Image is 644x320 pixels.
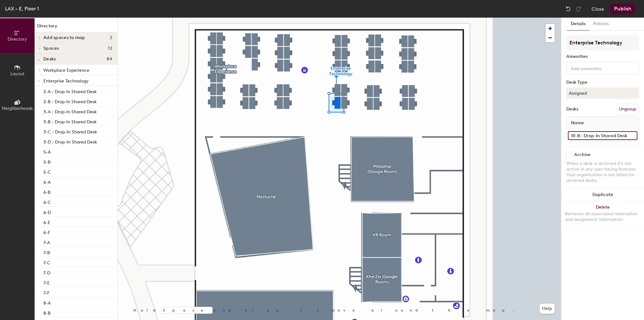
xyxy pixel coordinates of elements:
p: 8-B [43,309,51,316]
p: 8-A [43,299,51,306]
span: 12 [108,46,112,51]
input: Unnamed desk [568,131,637,140]
img: Undo [565,6,571,12]
img: Redo [575,6,581,12]
input: Add amenities [569,64,626,72]
div: Removes all associated reservation and assignment information [565,211,640,222]
div: Desk Type [566,80,639,85]
button: Details [567,18,589,31]
div: LAX - E, Floor 1 [5,5,39,13]
span: 84 [107,57,112,62]
p: 6-C [43,198,51,205]
p: 6-E [43,218,50,225]
button: Ungroup [616,104,639,115]
p: 6-D [43,208,51,215]
button: DeleteRemoves all associated reservation and assignment information [561,201,644,229]
p: 6-A [43,178,51,185]
p: 3-D : Drop-In Shared Desk [43,138,97,145]
button: Close [591,4,604,14]
p: 3-B : Drop-In Shared Desk [43,117,97,125]
p: 5-B [43,158,51,165]
span: Workplace Experience [43,68,89,73]
button: Assigned [566,87,639,99]
h1: Directory [35,23,117,32]
div: Desks [566,107,578,112]
span: Spaces [43,46,59,51]
p: 5-C [43,168,51,175]
p: 7-F [43,289,49,296]
button: Policies [589,18,613,31]
p: 2-B : Drop-In Shared Desk [43,97,97,104]
button: Duplicate [561,188,644,201]
div: When a desk is archived it's not active in any user-facing features. Your organization is not bil... [566,161,639,183]
p: 7-C [43,258,50,266]
span: 2 [110,35,112,40]
p: 3-C : Drop-In Shared Desk [43,127,97,135]
span: Name [568,117,587,129]
p: 7-A [43,238,50,245]
button: Help [540,304,555,314]
p: 3-A : Drop-In Shared Desk [43,107,97,115]
span: Directory [8,36,27,42]
span: Neighborhoods [2,106,33,111]
button: Publish [610,4,635,14]
p: 7-B [43,248,50,255]
div: Archive [574,152,591,157]
span: Enterprise Technology [43,78,89,84]
p: 7-E [43,278,50,286]
span: Add spaces to map [43,35,85,40]
p: 7-D [43,268,50,276]
p: 6-F [43,228,50,235]
p: 2-A : Drop-In Shared Desk [43,87,97,94]
span: Layout [10,71,25,76]
p: 5-A [43,148,51,155]
div: Amenities [566,54,639,59]
p: 6-B [43,188,51,195]
span: Desks [43,57,56,62]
